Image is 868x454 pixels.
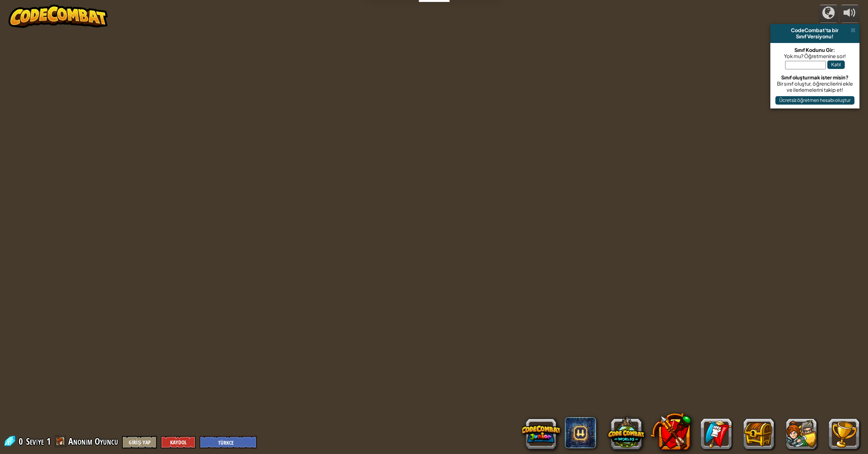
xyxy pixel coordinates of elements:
[46,435,51,447] span: 1
[161,436,196,449] button: Kaydol
[122,436,157,449] button: Giriş Yap
[9,5,108,28] img: CodeCombat - Learn how to code by playing a game
[840,5,859,23] button: Sesi ayarla
[19,435,25,447] span: 0
[774,74,856,81] div: Sınıf oluşturmak ister misin?
[773,27,856,33] div: CodeCombat'ta bir
[774,53,856,59] div: Yok mu? Öğretmenine sor!
[773,33,856,40] div: Sınıf Versiyonu!
[827,60,845,69] button: Katıl
[775,96,854,105] button: Ücretsiz öğretmen hesabı oluştur
[26,435,44,448] span: Seviye
[68,435,119,447] span: Anonim Oyuncu
[819,5,838,23] button: Kampanyalar
[774,81,856,93] div: Bir sınıf oluştur, öğrencilerini ekle ve ilerlemelerini takip et!
[774,47,856,53] div: Sınıf Kodunu Gir:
